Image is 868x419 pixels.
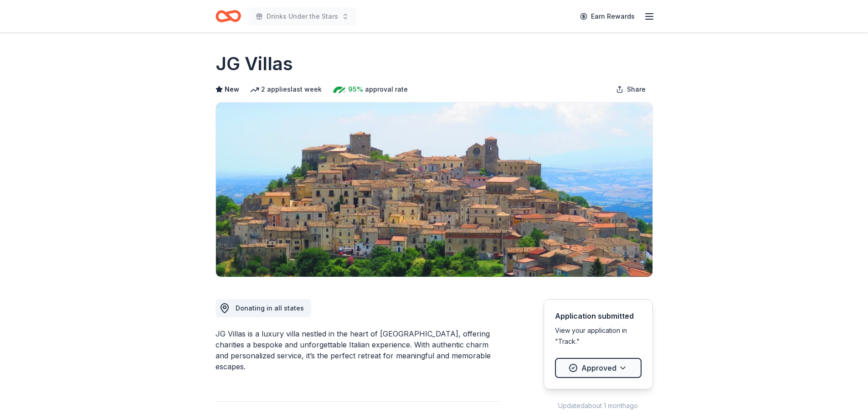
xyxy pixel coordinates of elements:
div: Application submitted [555,310,642,321]
div: 2 applies last week [250,84,322,95]
span: New [225,84,239,95]
div: Updated about 1 month ago [544,400,653,411]
button: Share [609,80,653,98]
a: Home [216,5,241,27]
a: Earn Rewards [575,8,640,25]
div: View your application in "Track." [555,325,642,347]
span: approval rate [365,84,408,95]
span: Donating in all states [236,304,304,312]
div: JG Villas is a luxury villa nestled in the heart of [GEOGRAPHIC_DATA], offering charities a bespo... [216,328,500,372]
button: Approved [555,358,642,378]
span: Share [627,84,646,95]
img: Image for JG Villas [216,103,652,277]
h1: JG Villas [216,51,293,77]
button: Drinks Under the Stars [248,7,356,26]
span: Approved [581,362,616,374]
span: 95% [348,84,363,95]
span: Drinks Under the Stars [267,11,338,22]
